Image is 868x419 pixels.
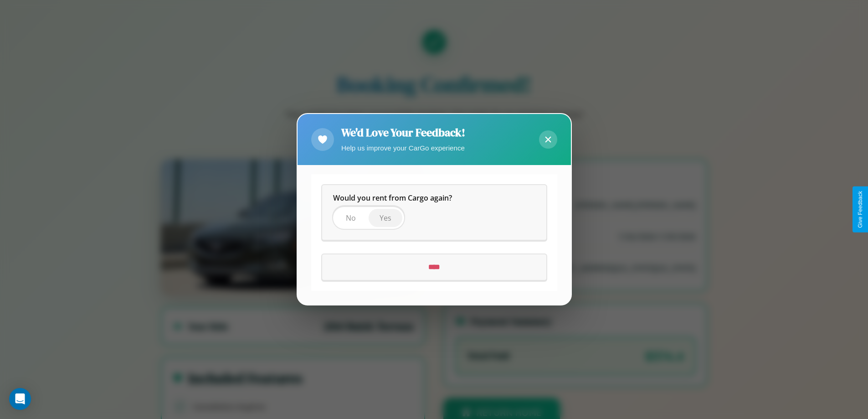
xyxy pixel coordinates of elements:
[346,213,356,223] span: No
[9,388,31,410] div: Open Intercom Messenger
[380,213,391,223] span: Yes
[857,191,863,228] div: Give Feedback
[341,125,465,140] h2: We'd Love Your Feedback!
[333,193,452,203] span: Would you rent from Cargo again?
[341,142,465,154] p: Help us improve your CarGo experience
